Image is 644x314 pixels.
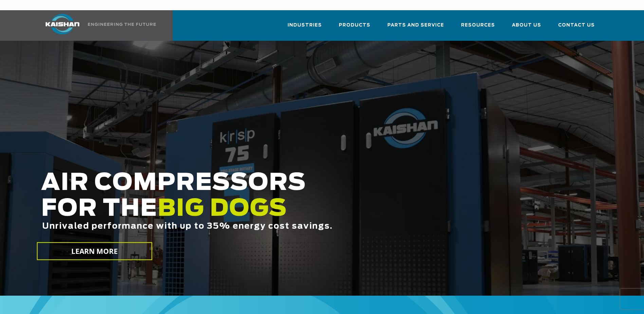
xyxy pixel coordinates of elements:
span: Products [339,21,370,29]
span: Unrivaled performance with up to 35% energy cost savings. [42,222,333,230]
img: Engineering the future [88,23,156,26]
a: Industries [288,16,322,39]
a: Resources [461,16,495,39]
a: Contact Us [558,16,595,39]
span: Contact Us [558,21,595,29]
a: About Us [512,16,541,39]
span: Resources [461,21,495,29]
span: Industries [288,21,322,29]
span: LEARN MORE [71,246,118,256]
a: Kaishan USA [37,10,157,41]
img: kaishan logo [37,14,88,34]
span: About Us [512,21,541,29]
a: Parts and Service [387,16,444,39]
h2: AIR COMPRESSORS FOR THE [41,170,508,252]
span: BIG DOGS [158,197,287,221]
span: Parts and Service [387,21,444,29]
a: Products [339,16,370,39]
a: LEARN MORE [37,242,152,260]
